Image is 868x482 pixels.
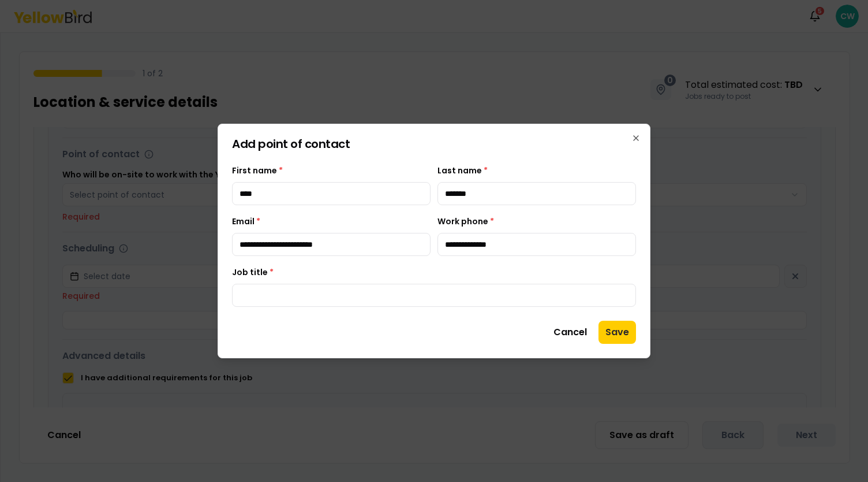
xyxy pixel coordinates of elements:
label: Work phone [437,216,494,227]
button: Cancel [547,321,594,344]
label: Last name [437,165,488,176]
label: Job title [232,266,274,278]
button: Save [598,321,636,344]
label: First name [232,165,283,176]
label: Email [232,216,260,227]
h2: Add point of contact [232,138,636,150]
